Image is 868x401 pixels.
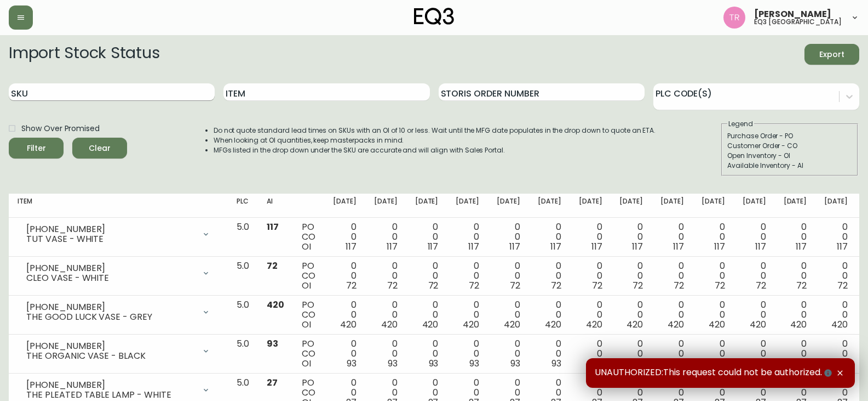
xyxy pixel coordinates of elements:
[374,222,398,252] div: 0 0
[702,222,725,252] div: 0 0
[734,194,775,218] th: [DATE]
[743,300,766,330] div: 0 0
[754,19,842,25] h5: eq3 [GEOGRAPHIC_DATA]
[374,300,398,330] div: 0 0
[755,240,766,253] span: 117
[702,339,725,369] div: 0 0
[346,279,357,292] span: 72
[72,138,127,159] button: Clear
[267,376,278,389] span: 27
[387,240,398,253] span: 117
[796,279,807,292] span: 72
[632,240,643,253] span: 117
[633,279,643,292] span: 72
[652,194,693,218] th: [DATE]
[228,194,258,218] th: PLC
[756,357,766,370] span: 93
[258,194,293,218] th: AI
[456,222,479,252] div: 0 0
[388,357,398,370] span: 93
[813,48,850,61] span: Export
[775,194,816,218] th: [DATE]
[727,161,852,171] div: Available Inventory - AI
[26,351,195,361] div: THE ORGANIC VASE - BLACK
[381,318,398,331] span: 420
[784,222,807,252] div: 0 0
[456,261,479,291] div: 0 0
[743,339,766,369] div: 0 0
[550,240,561,253] span: 117
[824,339,848,369] div: 0 0
[302,300,315,330] div: PO CO
[538,300,561,330] div: 0 0
[387,279,398,292] span: 72
[302,261,315,291] div: PO CO
[660,300,684,330] div: 0 0
[579,339,602,369] div: 0 0
[429,357,439,370] span: 93
[551,279,561,292] span: 72
[340,318,357,331] span: 420
[743,261,766,291] div: 0 0
[468,240,479,253] span: 117
[619,339,643,369] div: 0 0
[26,273,195,283] div: CLEO VASE - WHITE
[428,240,439,253] span: 117
[228,335,258,374] td: 5.0
[756,279,766,292] span: 72
[804,44,859,65] button: Export
[660,222,684,252] div: 0 0
[545,318,561,331] span: 420
[214,135,656,145] li: When looking at OI quantities, keep masterpacks in mind.
[214,145,656,155] li: MFGs listed in the drop down under the SKU are accurate and will align with Sales Portal.
[228,296,258,335] td: 5.0
[415,261,439,291] div: 0 0
[784,339,807,369] div: 0 0
[18,300,219,324] div: [PHONE_NUMBER]THE GOOD LUCK VASE - GREY
[510,279,520,292] span: 72
[365,194,406,218] th: [DATE]
[26,390,195,400] div: THE PLEATED TABLE LAMP - WHITE
[551,357,561,370] span: 93
[81,142,118,155] span: Clear
[674,357,684,370] span: 93
[415,339,439,369] div: 0 0
[529,194,570,218] th: [DATE]
[538,261,561,291] div: 0 0
[347,357,357,370] span: 93
[422,318,439,331] span: 420
[428,279,439,292] span: 72
[456,300,479,330] div: 0 0
[374,261,398,291] div: 0 0
[26,234,195,244] div: TUT VASE - WHITE
[333,261,357,291] div: 0 0
[824,300,848,330] div: 0 0
[302,222,315,252] div: PO CO
[591,240,602,253] span: 117
[488,194,529,218] th: [DATE]
[538,222,561,252] div: 0 0
[302,279,311,292] span: OI
[837,240,848,253] span: 117
[415,300,439,330] div: 0 0
[9,138,64,159] button: Filter
[619,261,643,291] div: 0 0
[497,261,520,291] div: 0 0
[702,300,725,330] div: 0 0
[302,318,311,331] span: OI
[538,339,561,369] div: 0 0
[333,300,357,330] div: 0 0
[9,44,159,65] h2: Import Stock Status
[267,221,279,233] span: 117
[497,222,520,252] div: 0 0
[754,10,831,19] span: [PERSON_NAME]
[611,194,652,218] th: [DATE]
[333,339,357,369] div: 0 0
[302,240,311,253] span: OI
[586,318,602,331] span: 420
[715,357,725,370] span: 93
[504,318,520,331] span: 420
[579,300,602,330] div: 0 0
[447,194,488,218] th: [DATE]
[509,240,520,253] span: 117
